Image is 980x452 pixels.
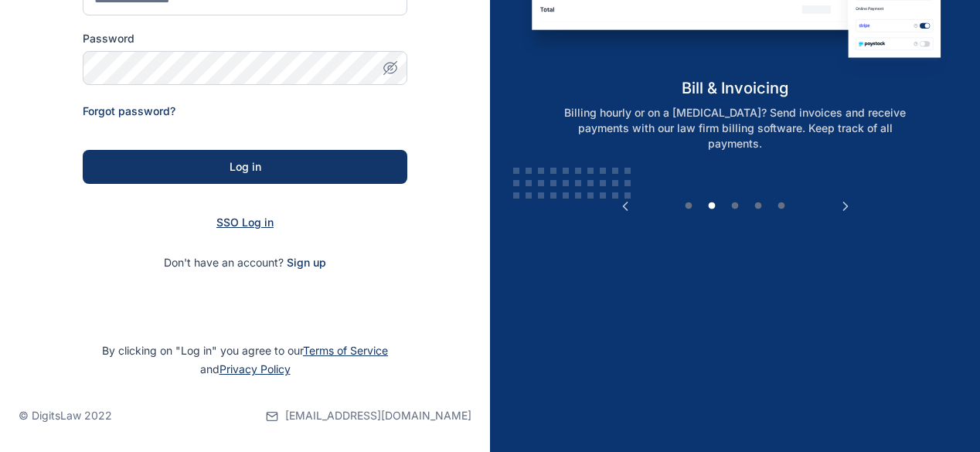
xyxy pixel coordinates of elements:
[727,199,743,214] button: 3
[83,31,407,46] label: Password
[285,408,471,423] span: [EMAIL_ADDRESS][DOMAIN_NAME]
[219,362,291,376] a: Privacy Policy
[83,255,407,270] p: Don't have an account?
[216,216,274,229] a: SSO Log in
[83,104,175,117] a: Forgot password?
[618,199,633,214] button: Previous
[750,199,766,214] button: 4
[303,344,388,357] a: Terms of Service
[83,150,407,184] button: Log in
[681,199,696,214] button: 1
[774,199,789,214] button: 5
[19,342,471,379] p: By clicking on "Log in" you agree to our
[521,77,950,99] h5: bill & invoicing
[287,255,326,270] span: Sign up
[287,256,326,269] a: Sign up
[537,105,933,151] p: Billing hourly or on a [MEDICAL_DATA]? Send invoices and receive payments with our law firm billi...
[107,159,383,175] div: Log in
[200,362,291,376] span: and
[19,408,112,423] p: © DigitsLaw 2022
[838,199,853,214] button: Next
[704,199,720,214] button: 2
